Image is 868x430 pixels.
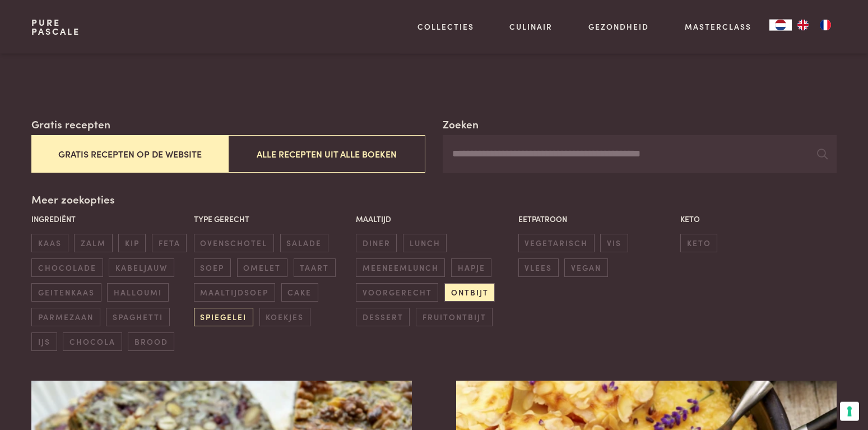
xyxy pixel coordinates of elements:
[63,332,122,351] span: chocola
[814,20,837,31] a: FR
[769,20,792,31] a: NL
[518,258,559,277] span: vlees
[281,283,318,302] span: cake
[31,18,80,36] a: PurePascale
[509,21,553,33] a: Culinair
[588,21,649,33] a: Gezondheid
[600,234,628,252] span: vis
[356,308,410,326] span: dessert
[194,308,253,326] span: spiegelei
[74,234,112,252] span: zalm
[31,308,100,326] span: parmezaan
[128,332,174,351] span: brood
[194,213,350,225] p: Type gerecht
[769,20,837,31] aside: Language selected: Nederlands
[680,234,717,252] span: keto
[259,308,310,326] span: koekjes
[564,258,607,277] span: vegan
[840,402,859,421] button: Uw voorkeuren voor toestemming voor trackingtechnologieën
[356,213,512,225] p: Maaltijd
[107,283,168,302] span: halloumi
[403,234,447,252] span: lunch
[444,283,495,302] span: ontbijt
[294,258,336,277] span: taart
[31,258,103,277] span: chocolade
[518,234,595,252] span: vegetarisch
[228,135,425,173] button: Alle recepten uit alle boeken
[31,283,101,302] span: geitenkaas
[356,234,397,252] span: diner
[194,258,231,277] span: soep
[118,234,146,252] span: kip
[356,283,438,302] span: voorgerecht
[194,283,275,302] span: maaltijdsoep
[416,308,493,326] span: fruitontbijt
[31,234,68,252] span: kaas
[280,234,328,252] span: salade
[680,213,837,225] p: Keto
[769,20,792,31] div: Language
[106,308,169,326] span: spaghetti
[792,20,837,31] ul: Language list
[237,258,287,277] span: omelet
[356,258,445,277] span: meeneemlunch
[518,213,675,225] p: Eetpatroon
[792,20,814,31] a: EN
[31,116,110,132] label: Gratis recepten
[152,234,187,252] span: feta
[417,21,474,33] a: Collecties
[31,332,57,351] span: ijs
[443,116,479,132] label: Zoeken
[685,21,751,33] a: Masterclass
[31,213,188,225] p: Ingrediënt
[31,135,228,173] button: Gratis recepten op de website
[109,258,174,277] span: kabeljauw
[194,234,274,252] span: ovenschotel
[451,258,491,277] span: hapje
